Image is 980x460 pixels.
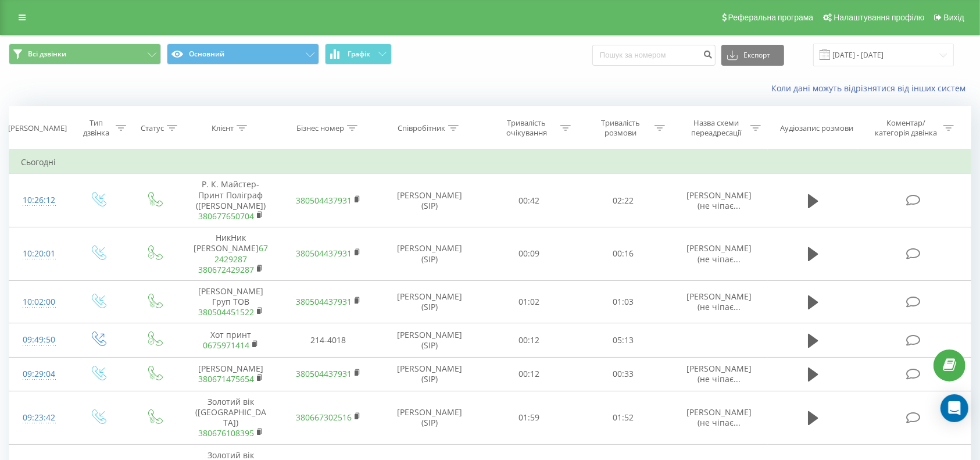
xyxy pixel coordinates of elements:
[377,227,482,281] td: [PERSON_NAME] (SIP)
[377,323,482,357] td: [PERSON_NAME] (SIP)
[198,373,254,384] a: 380671475654
[141,123,164,133] div: Статус
[21,329,58,351] div: 09:49:50
[182,357,280,391] td: [PERSON_NAME]
[872,118,940,138] div: Коментар/категорія дзвінка
[198,306,254,318] a: 380504451522
[182,174,280,227] td: Р. К. Майстер-Принт Поліграф ([PERSON_NAME])
[728,13,814,22] span: Реферальна програма
[28,49,66,59] span: Всі дзвінки
[944,13,964,22] span: Вихід
[576,357,670,391] td: 00:33
[8,123,67,133] div: [PERSON_NAME]
[592,45,716,66] input: Пошук за номером
[348,50,370,58] span: Графік
[198,264,254,275] a: 380672429287
[686,243,752,264] span: [PERSON_NAME] (не чіпає...
[21,363,58,386] div: 09:29:04
[771,83,971,94] a: Коли дані можуть відрізнятися вiд інших систем
[685,118,747,138] div: Назва схеми переадресації
[576,391,670,444] td: 01:52
[296,123,344,133] div: Бізнес номер
[589,118,652,138] div: Тривалість розмови
[686,406,752,428] span: [PERSON_NAME] (не чіпає...
[482,174,577,227] td: 00:42
[377,280,482,323] td: [PERSON_NAME] (SIP)
[686,363,752,384] span: [PERSON_NAME] (не чіпає...
[482,391,577,444] td: 01:59
[167,44,319,65] button: Основний
[482,323,577,357] td: 00:12
[280,323,377,357] td: 214-4018
[780,123,853,133] div: Аудіозапис розмови
[214,243,268,264] a: 672429287
[198,211,254,222] a: 380677650704
[576,323,670,357] td: 05:13
[182,391,280,444] td: Золотий вік ([GEOGRAPHIC_DATA])
[198,427,254,438] a: 380676108395
[296,248,352,259] a: 380504437931
[296,412,352,423] a: 380667302516
[182,323,280,357] td: Хот принт
[21,189,58,212] div: 10:26:12
[576,280,670,323] td: 01:03
[834,13,924,22] span: Налаштування профілю
[686,291,752,312] span: [PERSON_NAME] (не чіпає...
[21,243,58,265] div: 10:20:01
[21,291,58,313] div: 10:02:00
[940,394,968,422] div: Open Intercom Messenger
[182,227,280,281] td: НикНик [PERSON_NAME]
[495,118,557,138] div: Тривалість очікування
[296,195,352,206] a: 380504437931
[576,227,670,281] td: 00:16
[9,151,971,174] td: Сьогодні
[182,280,280,323] td: [PERSON_NAME] Груп ТОВ
[482,227,577,281] td: 00:09
[325,44,392,65] button: Графік
[80,118,113,138] div: Тип дзвінка
[482,357,577,391] td: 00:12
[576,174,670,227] td: 02:22
[21,406,58,429] div: 09:23:42
[9,44,161,65] button: Всі дзвінки
[377,174,482,227] td: [PERSON_NAME] (SIP)
[377,391,482,444] td: [PERSON_NAME] (SIP)
[377,357,482,391] td: [PERSON_NAME] (SIP)
[686,190,752,211] span: [PERSON_NAME] (не чіпає...
[296,368,352,379] a: 380504437931
[212,123,234,133] div: Клієнт
[203,340,249,351] a: 0675971414
[398,123,445,133] div: Співробітник
[296,296,352,307] a: 380504437931
[482,280,577,323] td: 01:02
[721,45,784,66] button: Експорт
